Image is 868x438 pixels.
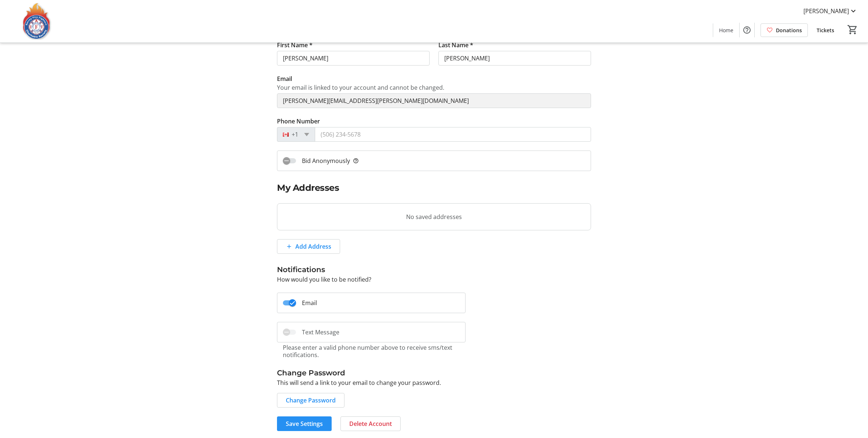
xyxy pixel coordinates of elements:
[4,3,70,40] img: Surrey Fire Fighters' Charitable Society's Logo
[277,416,332,431] button: Save Settings
[740,23,754,37] button: Help
[296,298,317,307] label: Email
[803,7,849,15] span: [PERSON_NAME]
[349,419,392,428] span: Delete Account
[277,264,591,275] h3: Notifications
[277,117,320,126] label: Phone Number
[277,275,591,284] p: How would you like to be notified?
[713,23,739,37] a: Home
[296,328,339,337] label: Text Message
[776,26,802,34] span: Donations
[277,393,344,408] button: Change Password
[277,239,340,254] button: Add Address
[277,367,591,378] h3: Change Password
[277,41,313,49] label: First Name *
[286,419,323,428] span: Save Settings
[302,156,359,165] span: Bid Anonymously
[286,396,336,405] span: Change Password
[283,344,454,359] tr-hint: Please enter a valid phone number above to receive sms/text notifications.
[846,23,859,36] button: Cart
[438,41,473,49] label: Last Name *
[277,181,591,194] h2: My Addresses
[340,416,401,431] button: Delete Account
[277,203,591,230] tr-blank-state: No saved addresses
[811,23,840,37] a: Tickets
[761,23,808,37] a: Donations
[719,26,733,34] span: Home
[315,127,591,142] input: (506) 234-5678
[798,5,864,17] button: [PERSON_NAME]
[277,378,591,387] p: This will send a link to your email to change your password.
[277,74,292,83] label: Email
[295,242,331,251] span: Add Address
[817,26,834,34] span: Tickets
[277,83,591,92] div: Your email is linked to your account and cannot be changed.
[353,156,359,165] mat-icon: help_outline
